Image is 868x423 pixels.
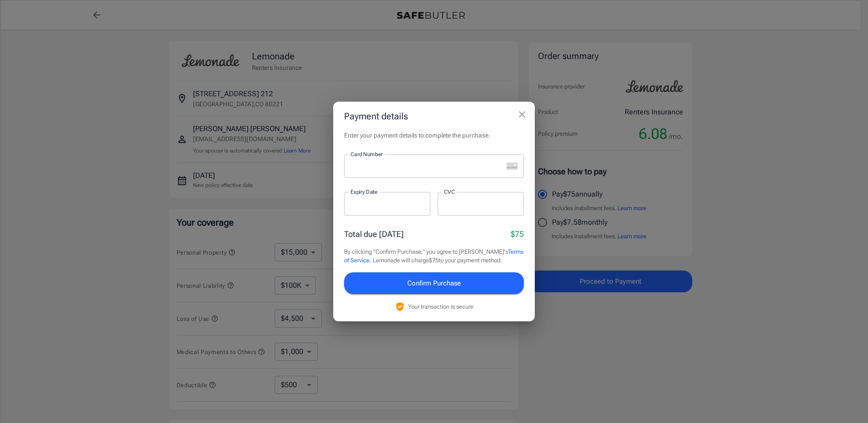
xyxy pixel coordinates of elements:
label: CVC [444,188,455,196]
label: Expiry Date [350,188,378,196]
svg: unknown [507,162,518,170]
button: Confirm Purchase [344,272,524,294]
p: Your transaction is secure [408,302,473,311]
p: Total due [DATE] [344,228,404,240]
button: close [513,105,531,123]
iframe: Secure CVC input frame [444,199,518,208]
iframe: Secure card number input frame [350,162,503,170]
p: By clicking "Confirm Purchase," you agree to [PERSON_NAME]'s . Lemonade will charge $75 to your p... [344,247,524,265]
iframe: Secure expiration date input frame [350,199,424,208]
h2: Payment details [333,102,535,131]
label: Card Number [350,150,383,158]
p: $75 [511,228,524,240]
p: Enter your payment details to complete the purchase. [344,131,524,140]
span: Confirm Purchase [407,277,461,289]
